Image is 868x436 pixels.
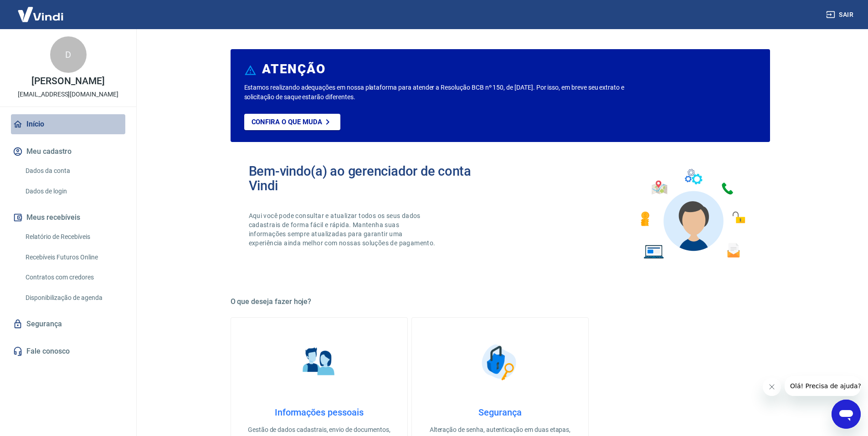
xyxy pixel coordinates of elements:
img: Segurança [477,340,523,385]
a: Início [11,114,125,134]
a: Disponibilização de agenda [22,289,125,307]
h6: ATENÇÃO [262,65,325,74]
h4: Informações pessoais [246,407,393,418]
a: Segurança [11,314,125,334]
iframe: Fechar mensagem [763,378,781,396]
a: Recebíveis Futuros Online [22,248,125,267]
p: Estamos realizando adequações em nossa plataforma para atender a Resolução BCB nº 150, de [DATE].... [244,83,654,102]
a: Confira o que muda [244,114,340,130]
a: Relatório de Recebíveis [22,228,125,246]
p: [EMAIL_ADDRESS][DOMAIN_NAME] [18,90,118,99]
button: Sair [824,6,857,23]
a: Dados da conta [22,162,125,180]
img: Imagem de um avatar masculino com diversos icones exemplificando as funcionalidades do gerenciado... [632,164,752,264]
button: Meus recebíveis [11,208,125,228]
a: Dados de login [22,182,125,201]
p: Confira o que muda [252,118,322,126]
div: D [50,36,87,73]
button: Meu cadastro [11,142,125,162]
img: Vindi [11,0,70,28]
a: Contratos com credores [22,268,125,287]
p: Aqui você pode consultar e atualizar todos os seus dados cadastrais de forma fácil e rápida. Mant... [249,211,437,248]
p: [PERSON_NAME] [31,76,104,86]
img: Informações pessoais [296,340,342,385]
h4: Segurança [426,407,574,418]
iframe: Botão para abrir a janela de mensagens [832,400,861,429]
span: Olá! Precisa de ajuda? [5,6,77,14]
h5: O que deseja fazer hoje? [231,297,770,306]
a: Fale conosco [11,341,125,361]
iframe: Mensagem da empresa [785,376,861,396]
h2: Bem-vindo(a) ao gerenciador de conta Vindi [249,164,500,193]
